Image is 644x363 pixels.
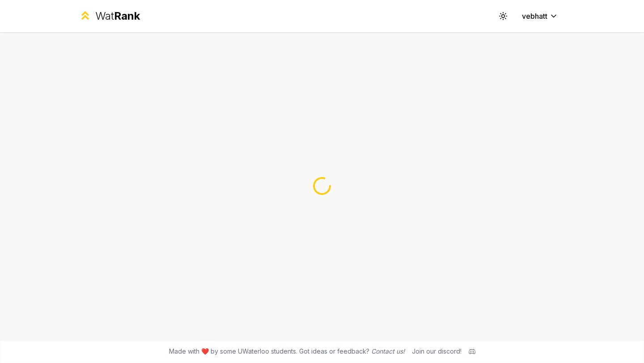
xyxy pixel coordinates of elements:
[515,8,565,24] button: vebhatt
[169,347,405,356] span: Made with ❤️ by some UWaterloo students. Got ideas or feedback?
[95,9,140,23] div: Wat
[79,9,140,23] a: WatRank
[114,9,140,22] span: Rank
[522,11,547,21] span: vebhatt
[412,347,462,356] div: Join our discord!
[371,347,405,355] a: Contact us!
